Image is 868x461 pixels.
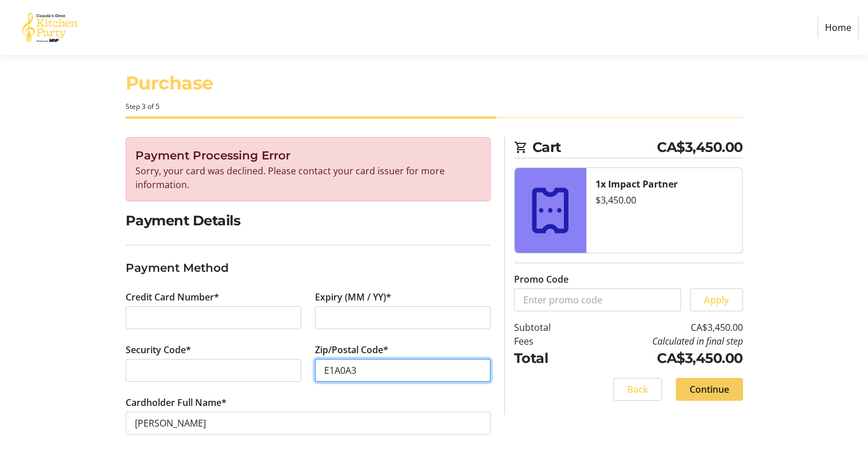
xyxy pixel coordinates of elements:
[126,396,227,409] label: Cardholder Full Name*
[315,290,391,304] label: Expiry (MM / YY)*
[126,210,491,231] h2: Payment Details
[704,293,729,307] span: Apply
[690,382,729,396] span: Continue
[9,5,91,50] img: Canada’s Great Kitchen Party's Logo
[324,311,481,325] iframe: Secure expiration date input frame
[690,288,743,311] button: Apply
[514,321,580,334] td: Subtotal
[135,164,481,192] p: Sorry, your card was declined. Please contact your card issuer for more information.
[657,137,743,158] span: CA$3,450.00
[126,69,743,97] h1: Purchase
[315,343,388,357] label: Zip/Postal Code*
[580,321,743,334] td: CA$3,450.00
[126,412,491,435] input: Card Holder Name
[514,348,580,369] td: Total
[627,382,648,396] span: Back
[135,147,481,164] h3: Payment Processing Error
[126,290,219,304] label: Credit Card Number*
[135,311,292,325] iframe: Secure card number input frame
[126,101,743,112] div: Step 3 of 5
[514,288,681,311] input: Enter promo code
[532,137,657,158] span: Cart
[818,17,859,38] a: Home
[595,178,678,190] strong: 1x Impact Partner
[126,259,491,276] h3: Payment Method
[514,334,580,348] td: Fees
[126,343,191,357] label: Security Code*
[135,364,292,377] iframe: Secure CVC input frame
[514,272,569,286] label: Promo Code
[315,359,491,382] input: Zip/Postal Code
[595,193,733,207] div: $3,450.00
[580,348,743,369] td: CA$3,450.00
[613,378,662,401] button: Back
[580,334,743,348] td: Calculated in final step
[676,378,743,401] button: Continue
